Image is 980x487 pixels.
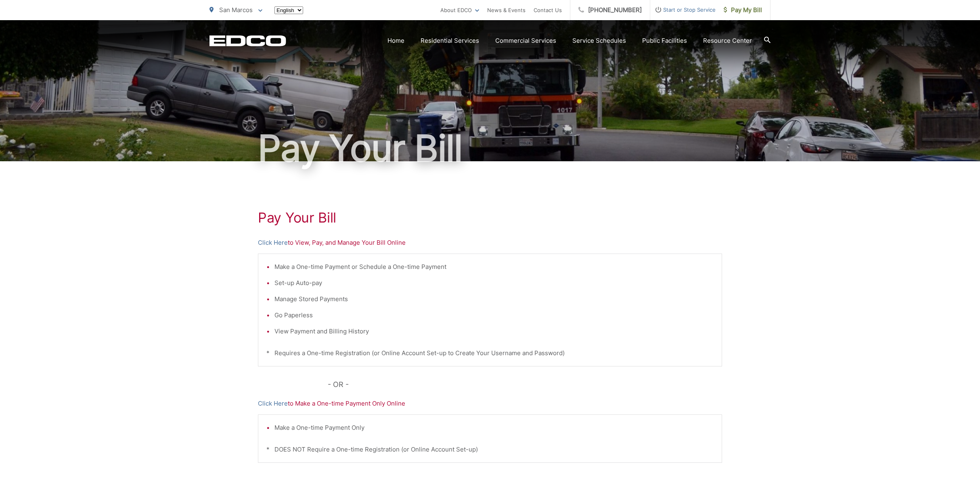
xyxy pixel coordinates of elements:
p: * Requires a One-time Registration (or Online Account Set-up to Create Your Username and Password) [266,348,714,358]
a: Commercial Services [495,36,556,46]
a: Click Here [258,399,288,408]
p: to View, Pay, and Manage Your Bill Online [258,238,722,248]
span: San Marcos [219,6,253,14]
p: to Make a One-time Payment Only Online [258,399,722,408]
li: Go Paperless [274,310,714,320]
a: Service Schedules [572,36,626,46]
a: News & Events [487,5,526,15]
a: EDCD logo. Return to the homepage. [209,35,286,46]
p: - OR - [328,379,722,391]
h1: Pay Your Bill [258,210,722,226]
a: About EDCO [440,5,479,15]
li: Set-up Auto-pay [274,278,714,288]
select: Select a language [274,6,303,14]
a: Residential Services [421,36,479,46]
span: Pay My Bill [724,5,762,15]
a: Home [387,36,404,46]
li: Make a One-time Payment Only [274,423,714,433]
li: View Payment and Billing History [274,327,714,336]
li: Make a One-time Payment or Schedule a One-time Payment [274,262,714,272]
h1: Pay Your Bill [209,128,771,169]
a: Public Facilities [642,36,687,46]
a: Contact Us [534,5,562,15]
a: Click Here [258,238,288,248]
a: Resource Center [703,36,752,46]
p: * DOES NOT Require a One-time Registration (or Online Account Set-up) [266,445,714,454]
li: Manage Stored Payments [274,294,714,304]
